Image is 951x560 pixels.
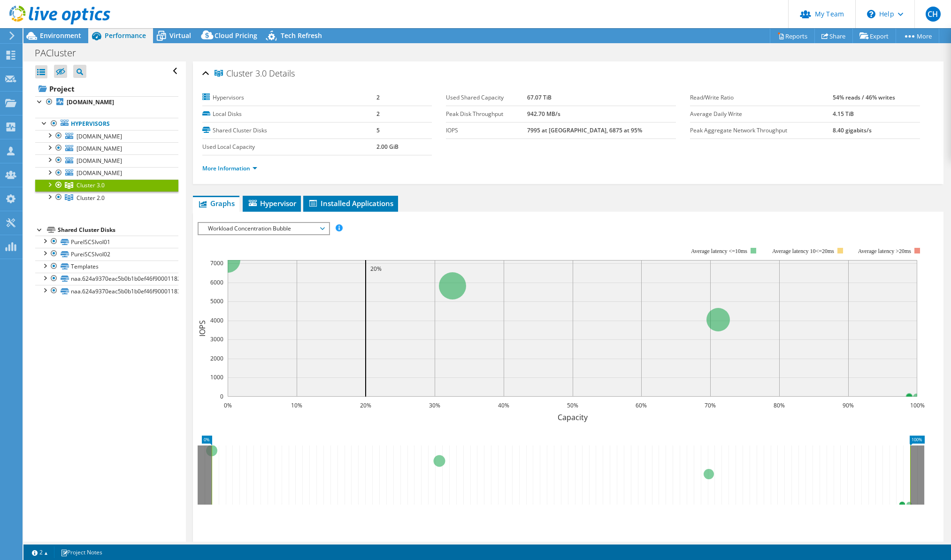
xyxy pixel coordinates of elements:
a: [DOMAIN_NAME] [35,167,178,179]
span: Performance [105,31,146,40]
span: Graphs [198,199,235,208]
a: 2 [25,546,54,558]
label: Average Daily Write [690,109,833,119]
span: Tech Refresh [281,31,322,40]
text: Capacity [557,412,588,422]
text: 20% [370,265,382,273]
span: Installed Applications [308,199,393,208]
label: Shared Cluster Disks [202,126,377,135]
a: PureiSCSIvol02 [35,248,178,260]
a: Cluster 2.0 [35,192,178,204]
label: IOPS [446,126,527,135]
text: 50% [567,401,578,409]
a: More [896,29,939,43]
text: 4000 [210,316,223,324]
span: Environment [40,31,81,40]
text: 40% [498,401,509,409]
text: 70% [705,401,716,409]
text: 60% [636,401,647,409]
span: Hypervisor [247,199,296,208]
a: Share [814,29,853,43]
text: IOPS [197,320,207,337]
tspan: Average latency <=10ms [691,248,747,254]
a: [DOMAIN_NAME] [35,154,178,167]
a: Project Notes [54,546,109,558]
svg: \n [867,10,875,18]
a: naa.624a9370eac5b0b1b0ef46f90001183e [35,285,178,297]
span: Cluster 3.0 [77,181,105,189]
text: 80% [774,401,785,409]
text: 5000 [210,297,223,305]
tspan: Average latency 10<=20ms [772,248,834,254]
b: 67.07 TiB [527,93,552,101]
a: [DOMAIN_NAME] [35,142,178,154]
text: 3000 [210,335,223,343]
label: Read/Write Ratio [690,93,833,102]
text: 0 [220,392,223,400]
span: Cluster 2.0 [77,194,105,202]
b: 5 [376,126,380,134]
a: [DOMAIN_NAME] [35,130,178,142]
a: naa.624a9370eac5b0b1b0ef46f90001182a [35,273,178,285]
b: 942.70 MB/s [527,110,560,118]
text: 90% [843,401,854,409]
b: 2.00 GiB [376,143,399,151]
span: [DOMAIN_NAME] [77,157,122,165]
a: Reports [770,29,815,43]
div: Shared Cluster Disks [58,224,178,236]
span: Virtual [169,31,191,40]
h1: PACluster [31,48,91,58]
b: 2 [376,93,380,101]
span: [DOMAIN_NAME] [77,145,122,153]
a: Project [35,81,178,96]
text: 20% [360,401,371,409]
b: [DOMAIN_NAME] [67,98,114,106]
span: [DOMAIN_NAME] [77,169,122,177]
a: [DOMAIN_NAME] [35,96,178,108]
b: 4.15 TiB [833,110,854,118]
text: 30% [429,401,440,409]
a: Cluster 3.0 [35,179,178,192]
span: Workload Concentration Bubble [203,223,324,234]
text: Average latency >20ms [858,248,911,254]
text: 1000 [210,373,223,381]
label: Used Shared Capacity [446,93,527,102]
a: PureISCSIvol01 [35,236,178,248]
text: 7000 [210,259,223,267]
label: Used Local Capacity [202,142,377,152]
text: 2000 [210,354,223,362]
label: Local Disks [202,109,377,119]
text: 0% [223,401,231,409]
b: 54% reads / 46% writes [833,93,895,101]
label: Hypervisors [202,93,377,102]
span: [DOMAIN_NAME] [77,132,122,140]
b: 2 [376,110,380,118]
span: CH [926,7,941,22]
b: 8.40 gigabits/s [833,126,872,134]
a: Export [852,29,896,43]
span: Cluster 3.0 [215,69,267,78]
text: 100% [910,401,924,409]
span: Details [269,68,295,79]
span: Cloud Pricing [215,31,257,40]
a: Hypervisors [35,118,178,130]
a: Templates [35,261,178,273]
label: Peak Aggregate Network Throughput [690,126,833,135]
text: 6000 [210,278,223,286]
a: More Information [202,164,257,172]
label: Peak Disk Throughput [446,109,527,119]
text: 10% [291,401,302,409]
b: 7995 at [GEOGRAPHIC_DATA], 6875 at 95% [527,126,642,134]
